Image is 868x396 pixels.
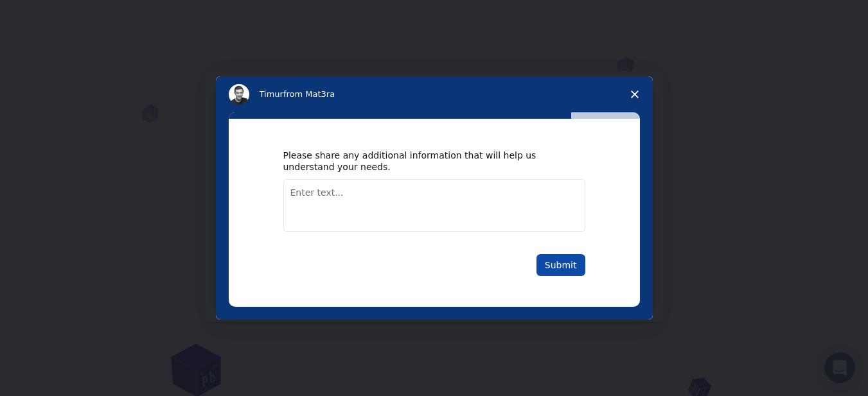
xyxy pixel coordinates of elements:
span: Timur [260,89,283,99]
span: Support [26,9,72,21]
div: Please share any additional information that will help us understand your needs. [283,150,566,173]
span: Close survey [617,76,653,112]
textarea: Enter text... [283,179,585,232]
button: Submit [536,254,585,276]
span: from Mat3ra [283,89,335,99]
img: Profile image for Timur [229,84,249,105]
